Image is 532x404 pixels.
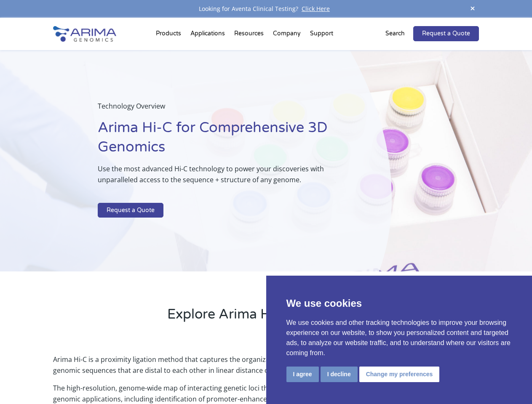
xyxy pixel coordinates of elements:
h2: Explore Arima Hi-C Technology [53,305,479,330]
img: Arima-Genomics-logo [53,26,116,42]
div: Looking for Aventa Clinical Testing? [53,3,479,14]
p: Use the most advanced Hi-C technology to power your discoveries with unparalleled access to the s... [98,163,349,192]
button: I decline [321,367,358,382]
h1: Arima Hi-C for Comprehensive 3D Genomics [98,118,349,163]
a: Request a Quote [98,203,163,218]
p: Technology Overview [98,101,349,118]
a: Request a Quote [413,26,479,41]
p: Arima Hi-C is a proximity ligation method that captures the organizational structure of chromatin... [53,354,479,383]
button: Change my preferences [359,367,440,382]
p: Search [385,28,405,39]
a: Click Here [298,5,333,13]
p: We use cookies [286,296,512,311]
p: We use cookies and other tracking technologies to improve your browsing experience on our website... [286,318,512,358]
button: I agree [286,367,319,382]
